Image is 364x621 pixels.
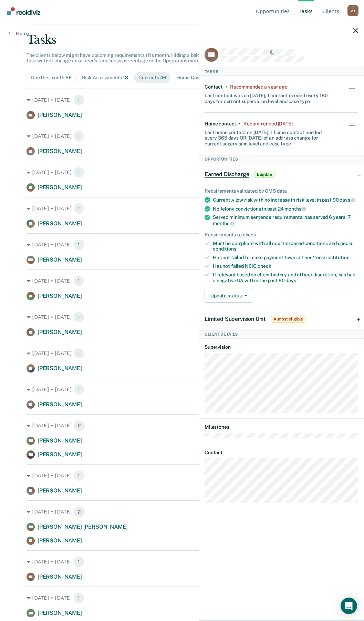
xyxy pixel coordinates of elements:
div: • [239,121,241,127]
div: Served minimum sentence requirements: has served 6 years, 7 [213,214,358,226]
span: Eligible [254,171,274,178]
div: Open Intercom Messenger [341,598,357,614]
div: Home contact [205,121,236,127]
span: [PERSON_NAME] [38,256,82,263]
span: [PERSON_NAME] [38,148,82,154]
span: months [284,206,306,212]
div: [DATE] • [DATE] [27,470,337,481]
span: [PERSON_NAME] [38,220,82,227]
span: 1 [73,348,84,359]
span: 56 [65,75,72,80]
div: Requirements to check [205,232,358,238]
span: conditions [213,246,236,252]
div: Must be compliant with all court-ordered conditions and special [213,241,358,252]
div: Recommended 8 months ago [243,121,292,127]
div: [DATE] • [DATE] [27,239,337,250]
div: Requirements validated by OMS data [205,188,358,194]
span: [PERSON_NAME] [38,401,82,408]
span: 13 [123,75,128,80]
div: No felony convictions in past 24 [213,206,358,212]
div: [DATE] • [DATE] [27,203,337,214]
div: Has not failed to make payment toward [213,255,358,261]
div: [DATE] • [DATE] [27,131,337,142]
div: [DATE] • [DATE] [27,384,337,395]
span: [PERSON_NAME] [PERSON_NAME] [38,523,128,530]
span: [PERSON_NAME] [38,437,82,444]
div: Risk Assessments [82,75,128,81]
span: days [340,197,355,203]
span: 1 [73,275,84,286]
div: Opportunities [199,155,364,163]
div: Home Contacts [176,75,218,81]
span: Limited Supervision Unit [205,316,266,322]
span: fines/fees/restitution [301,255,350,260]
span: [PERSON_NAME] [38,451,82,458]
img: Recidiviz [7,7,40,15]
div: Tasks [199,68,364,76]
div: A J [347,5,358,16]
div: Limited Supervision UnitAlmost eligible [199,308,364,330]
span: The clients below might have upcoming requirements this month. Hiding a below task will not chang... [27,52,207,64]
div: • [226,84,227,90]
span: 1 [73,203,84,214]
button: Update status [205,289,253,303]
div: Tasks [27,33,337,47]
span: months [213,221,235,226]
div: [DATE] • [DATE] [27,94,337,105]
a: Home [8,30,29,37]
div: Last contact was on [DATE]; 1 contact needed every 180 days for current supervision level and cas... [205,90,333,104]
div: Client Details [199,330,364,338]
span: [PERSON_NAME] [38,365,82,371]
div: If relevant based on client history and officer discretion, has had a negative UA within the past 90 [213,272,358,284]
div: Recommended a year ago [230,84,288,90]
span: [PERSON_NAME] [38,329,82,335]
dt: Milestones [205,424,358,430]
span: 1 [73,384,84,395]
div: [DATE] • [DATE] [27,506,337,517]
span: 2 [73,420,85,431]
div: Has not failed NCIC [213,263,358,269]
span: 2 [73,506,85,517]
div: [DATE] • [DATE] [27,592,337,603]
span: 1 [73,556,84,567]
span: 1 [73,470,84,481]
div: Contacts [138,75,166,81]
div: [DATE] • [DATE] [27,556,337,567]
div: [DATE] • [DATE] [27,348,337,359]
span: [PERSON_NAME] [38,573,82,580]
div: [DATE] • [DATE] [27,275,337,286]
span: 1 [73,167,84,178]
span: [PERSON_NAME] [38,112,82,118]
span: [PERSON_NAME] [38,487,82,494]
div: [DATE] • [DATE] [27,167,337,178]
span: days [285,278,296,283]
span: 1 [73,131,84,142]
span: Earned Discharge [205,171,249,178]
span: 1 [73,312,84,323]
div: Contact [205,84,223,90]
div: [DATE] • [DATE] [27,420,337,431]
span: [PERSON_NAME] [38,537,82,544]
dt: Supervision [205,344,358,350]
span: 46 [160,75,166,80]
button: Profile dropdown button [347,5,358,16]
div: Currently low risk with no increase in risk level in past 90 [213,197,358,203]
span: 1 [73,94,84,105]
dt: Contact [205,450,358,456]
span: Almost eligible [271,316,305,323]
div: Due this month [31,75,72,81]
span: [PERSON_NAME] [38,184,82,191]
span: check [258,263,271,269]
span: 1 [73,239,84,250]
span: 1 [73,592,84,603]
div: [DATE] • [DATE] [27,312,337,323]
span: [PERSON_NAME] [38,610,82,616]
div: Earned DischargeEligible [199,163,364,185]
span: [PERSON_NAME] [38,293,82,299]
div: Last home contact on [DATE]; 1 home contact needed every 365 days OR [DATE] of an address change ... [205,127,333,147]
